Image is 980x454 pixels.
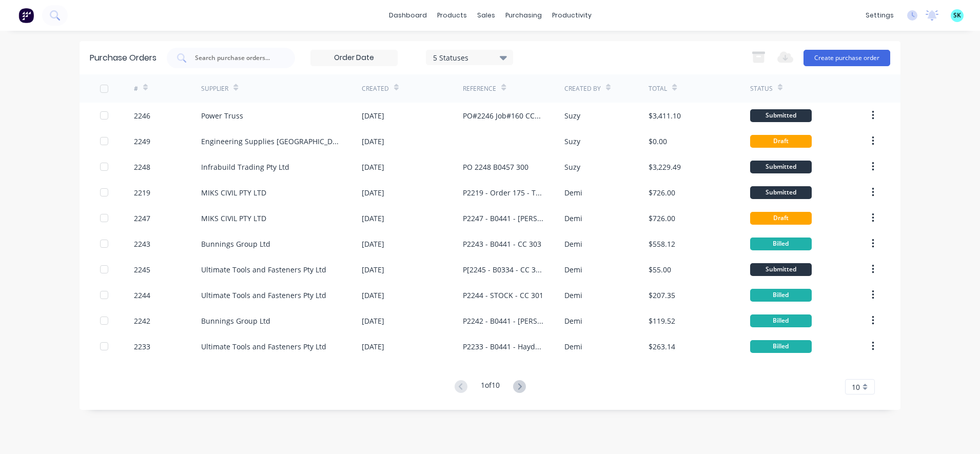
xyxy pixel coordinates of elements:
[463,162,528,172] div: PO 2248 B0457 300
[362,162,384,172] div: [DATE]
[362,239,384,249] div: [DATE]
[564,239,582,249] div: Demi
[134,84,138,93] div: #
[201,290,326,301] div: Ultimate Tools and Fasteners Pty Ltd
[432,8,472,23] div: products
[362,84,389,93] div: Created
[134,341,150,352] div: 2233
[750,161,812,173] div: Submitted
[18,8,34,23] img: Factory
[362,290,384,301] div: [DATE]
[750,84,773,93] div: Status
[649,213,675,224] div: $726.00
[201,136,341,147] div: Engineering Supplies [GEOGRAPHIC_DATA]
[481,380,500,394] div: 1 of 10
[463,290,543,301] div: P2244 - STOCK - CC 301
[564,213,582,224] div: Demi
[201,213,266,224] div: MIKS CIVIL PTY LTD
[201,110,243,121] div: Power Truss
[649,84,667,93] div: Total
[649,264,671,275] div: $55.00
[803,50,890,66] button: Create purchase order
[201,239,270,249] div: Bunnings Group Ltd
[463,341,543,352] div: P2233 - B0441 - Haydens St - CC 301
[362,213,384,224] div: [DATE]
[564,341,582,352] div: Demi
[564,84,601,93] div: Created By
[649,290,675,301] div: $207.35
[201,84,228,93] div: Supplier
[750,263,812,276] div: Submitted
[500,8,547,23] div: purchasing
[134,315,150,326] div: 2242
[134,162,150,172] div: 2248
[134,187,150,198] div: 2219
[649,315,675,326] div: $119.52
[362,315,384,326] div: [DATE]
[649,341,675,352] div: $263.14
[463,315,543,326] div: P2242 - B0441 - [PERSON_NAME] - CC 303
[750,212,812,225] div: Draft
[649,187,675,198] div: $726.00
[134,110,150,121] div: 2246
[201,264,326,275] div: Ultimate Tools and Fasteners Pty Ltd
[649,162,681,172] div: $3,229.49
[463,84,496,93] div: Reference
[750,289,812,302] div: Billed
[564,264,582,275] div: Demi
[201,187,266,198] div: MIKS CIVIL PTY LTD
[463,213,543,224] div: P2247 - B0441 - [PERSON_NAME] - CC 304
[311,50,397,66] input: Order Date
[953,11,961,20] span: SK
[750,109,812,122] div: Submitted
[564,290,582,301] div: Demi
[134,136,150,147] div: 2249
[433,52,506,63] div: 5 Statuses
[463,187,543,198] div: P2219 - Order 175 - Teeny Tiny - Home 426 - CC 304
[362,187,384,198] div: [DATE]
[201,162,289,172] div: Infrabuild Trading Pty Ltd
[463,239,541,249] div: P2243 - B0441 - CC 303
[750,186,812,199] div: Submitted
[860,8,899,23] div: settings
[463,110,543,121] div: PO#2246 Job#160 CC#302
[564,162,580,172] div: Suzy
[362,136,384,147] div: [DATE]
[194,53,279,63] input: Search purchase orders...
[649,110,681,121] div: $3,411.10
[564,315,582,326] div: Demi
[134,213,150,224] div: 2247
[134,264,150,275] div: 2245
[384,8,432,23] a: dashboard
[90,52,156,64] div: Purchase Orders
[362,264,384,275] div: [DATE]
[134,290,150,301] div: 2244
[201,315,270,326] div: Bunnings Group Ltd
[547,8,597,23] div: productivity
[852,382,860,392] span: 10
[134,239,150,249] div: 2243
[362,110,384,121] div: [DATE]
[564,110,580,121] div: Suzy
[362,341,384,352] div: [DATE]
[564,187,582,198] div: Demi
[750,340,812,353] div: Billed
[750,238,812,250] div: Billed
[750,314,812,327] div: Billed
[649,136,667,147] div: $0.00
[463,264,543,275] div: P[2245 - B0334 - CC 301
[564,136,580,147] div: Suzy
[649,239,675,249] div: $558.12
[472,8,500,23] div: sales
[750,135,812,148] div: Draft
[201,341,326,352] div: Ultimate Tools and Fasteners Pty Ltd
